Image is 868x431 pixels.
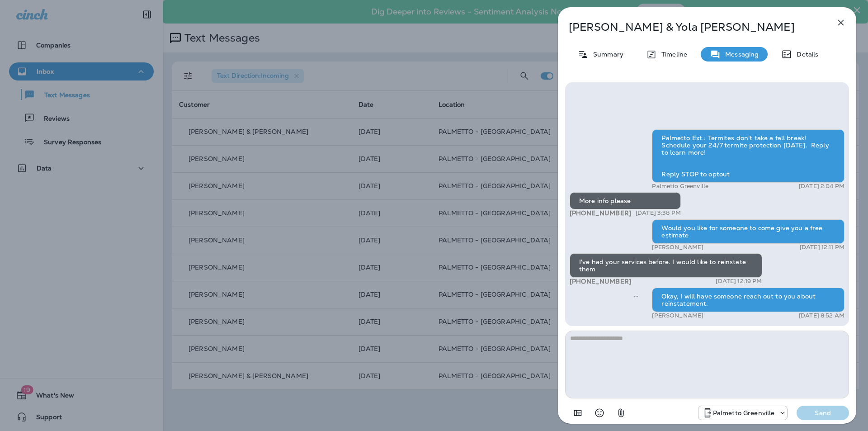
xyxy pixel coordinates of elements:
[713,409,775,417] p: Palmetto Greenville
[799,312,844,319] p: [DATE] 8:52 AM
[652,288,844,312] div: Okay, I will have someone reach out to you about reinstatement.
[792,51,818,58] p: Details
[721,51,759,58] p: Messaging
[634,292,638,300] span: Sent
[800,244,844,251] p: [DATE] 12:11 PM
[570,253,762,278] div: I've had your services before. I would like to reinstate them
[799,183,844,190] p: [DATE] 2:04 PM
[570,277,631,285] span: [PHONE_NUMBER]
[652,219,844,244] div: Would you like for someone to come give you a free estimate
[636,209,681,217] p: [DATE] 3:38 PM
[652,183,708,190] p: Palmetto Greenville
[652,244,703,251] p: [PERSON_NAME]
[569,404,587,422] button: Add in a premade template
[652,312,703,319] p: [PERSON_NAME]
[657,51,687,58] p: Timeline
[569,21,816,33] p: [PERSON_NAME] & Yola [PERSON_NAME]
[716,278,762,285] p: [DATE] 12:19 PM
[590,404,609,422] button: Select an emoji
[570,209,631,217] span: [PHONE_NUMBER]
[698,407,788,418] div: +1 (864) 385-1074
[570,192,681,209] div: More info please
[652,129,844,183] div: Palmetto Ext.: Termites don't take a fall break! Schedule your 24/7 termite protection [DATE]. Re...
[589,51,623,58] p: Summary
